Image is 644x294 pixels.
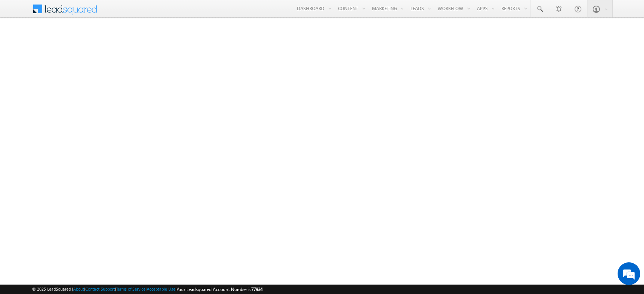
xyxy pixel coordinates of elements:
span: © 2025 LeadSquared | | | | | [32,286,263,293]
span: 77934 [251,286,263,292]
span: Your Leadsquared Account Number is [177,286,263,292]
a: About [73,286,84,291]
a: Acceptable Use [147,286,175,291]
a: Terms of Service [116,286,146,291]
a: Contact Support [85,286,115,291]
